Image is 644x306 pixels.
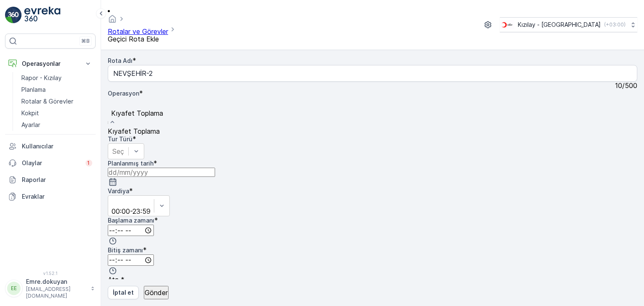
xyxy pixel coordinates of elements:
p: Raporlar [22,176,92,184]
p: Rotalar & Görevler [21,97,73,106]
span: Geçici Rota Ekle [108,35,159,43]
label: Tur Türü [108,135,132,143]
img: k%C4%B1z%C4%B1lay_D5CCths_t1JZB0k.png [500,20,514,29]
p: Emre.dokuyan [26,277,86,286]
p: Operasyonlar [22,60,79,68]
p: Ayarlar [21,121,40,129]
p: Kokpit [21,109,39,117]
p: Kullanıcılar [22,142,92,150]
button: Operasyonlar [5,55,96,72]
img: logo_light-DOdMpM7g.png [24,7,60,23]
a: Raporlar [5,171,96,188]
p: ⌘B [81,38,90,44]
a: Planlama [18,84,96,96]
label: Vardiya [108,187,129,194]
p: Planlama [21,86,46,94]
a: Rotalar & Görevler [18,96,96,107]
button: İptal et [108,286,139,299]
p: Evraklar [22,192,92,201]
a: Olaylar1 [5,155,96,171]
p: İptal et [113,288,134,297]
p: Rapor - Kızılay [21,74,62,82]
p: 1 [87,160,91,166]
label: Rota Adı [108,57,132,64]
div: 00:00-23:59 [112,207,151,215]
p: Olaylar [22,159,80,167]
label: Operasyon [108,90,139,97]
p: ( +03:00 ) [604,21,626,28]
button: Gönder [144,286,169,299]
div: EE [7,282,21,295]
a: Kullanıcılar [5,138,96,155]
p: Gönder [145,289,168,296]
span: Kıyafet Toplama [108,127,160,135]
label: Bitiş zamanı [108,246,143,254]
p: Kızılay - [GEOGRAPHIC_DATA] [518,21,601,29]
p: 10 / 500 [615,82,637,89]
div: Kıyafet Toplama [111,109,163,117]
a: Rapor - Kızılay [18,72,96,84]
label: Başlama zamanı [108,217,154,224]
a: Ayarlar [18,119,96,131]
a: Ana Sayfa [108,17,117,25]
a: Kokpit [18,107,96,119]
a: Rotalar ve Görevler [108,27,168,36]
label: Planlanmış tarih [108,160,153,167]
input: dd/mm/yyyy [108,168,215,177]
span: v 1.52.1 [5,271,96,276]
img: logo [5,7,22,23]
button: Kızılay - [GEOGRAPHIC_DATA](+03:00) [500,17,637,32]
button: EEEmre.dokuyan[EMAIL_ADDRESS][DOMAIN_NAME] [5,277,96,299]
a: Evraklar [5,188,96,205]
p: [EMAIL_ADDRESS][DOMAIN_NAME] [26,286,86,299]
